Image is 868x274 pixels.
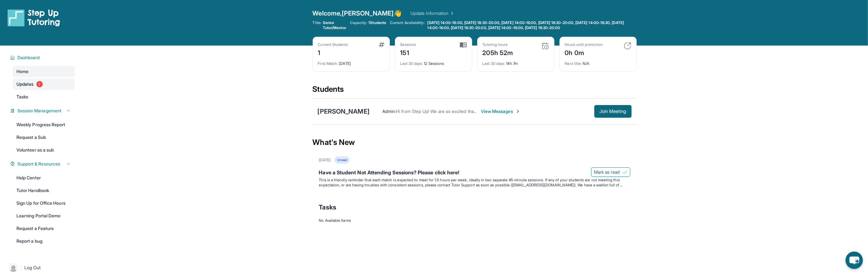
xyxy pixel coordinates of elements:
[313,9,402,18] span: Welcome, [PERSON_NAME] 👋
[13,185,75,196] a: Tutor Handbook
[17,54,40,61] span: Dashboard
[16,81,34,87] span: Updates
[334,156,350,164] div: Unread
[318,57,384,66] div: [DATE]
[350,20,367,25] span: Capacity:
[483,57,549,66] div: 14h 7m
[313,20,322,30] span: Title:
[16,94,28,100] span: Tasks
[565,42,603,47] div: Hours until promotion
[594,169,620,175] span: Mark as read
[448,10,455,16] img: Chevron Right
[382,109,396,114] span: Admin :
[13,144,75,156] a: Volunteer as a sub
[591,167,630,177] button: Mark as read
[481,108,521,115] span: View Messages
[13,132,75,143] a: Request a Sub
[24,265,41,271] span: Log Out
[400,57,467,66] div: 12 Sessions
[426,20,637,30] a: [DATE] 14:00-16:00, [DATE] 18:30-20:00, [DATE] 14:00-16:00, [DATE] 18:30-20:00, [DATE] 14:00-18:3...
[17,161,60,167] span: Support & Resources
[15,108,71,114] button: Session Management
[13,210,75,221] a: Learning Portal Demo
[390,20,425,30] span: Current Availability:
[460,42,467,48] img: card
[13,172,75,184] a: Help Center
[565,61,582,66] span: Next title :
[483,42,513,47] div: Tutoring hours
[318,61,338,66] span: First Match :
[483,47,513,57] div: 205h 52m
[13,91,75,103] a: Tasks
[515,109,521,114] img: Chevron-Right
[428,20,635,30] span: [DATE] 14:00-16:00, [DATE] 18:30-20:00, [DATE] 14:00-16:00, [DATE] 18:30-20:00, [DATE] 14:00-18:3...
[13,223,75,234] a: Request a Feature
[368,20,386,25] span: 1 Students
[319,177,630,188] p: This is a friendly reminder that each match is expected to meet for 1.5 hours per week, ideally i...
[379,42,384,47] img: card
[400,61,423,66] span: Last 30 days :
[318,42,348,47] div: Current Students
[622,170,628,175] img: Mark as read
[323,20,346,30] span: Senior Tutor/Mentor
[13,235,75,247] a: Report a bug
[319,158,331,163] div: [DATE]
[400,47,416,57] div: 151
[13,66,75,77] a: Home
[13,119,75,130] a: Weekly Progress Report
[318,47,348,57] div: 1
[565,47,603,57] div: 0h 0m
[9,263,18,272] img: user-img
[594,105,632,118] button: Join Meeting
[400,42,416,47] div: Sessions
[313,84,637,98] div: Students
[410,10,455,16] a: Update Information
[20,264,22,271] span: |
[541,42,549,50] img: card
[319,203,336,212] span: Tasks
[565,57,631,66] div: N/A
[846,252,863,269] button: chat-button
[599,109,627,113] span: Join Meeting
[483,61,505,66] span: Last 30 days :
[15,54,71,61] button: Dashboard
[8,9,60,27] img: logo
[624,42,631,50] img: card
[16,68,28,75] span: Home
[318,107,370,116] div: [PERSON_NAME]
[319,218,630,223] div: No Available Items
[319,169,630,177] div: Have a Student Not Attending Sessions? Please click here!
[36,81,43,87] span: 2
[17,108,61,114] span: Session Management
[13,78,75,90] a: Updates2
[313,128,637,156] div: What's New
[13,197,75,209] a: Sign Up for Office Hours
[15,161,71,167] button: Support & Resources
